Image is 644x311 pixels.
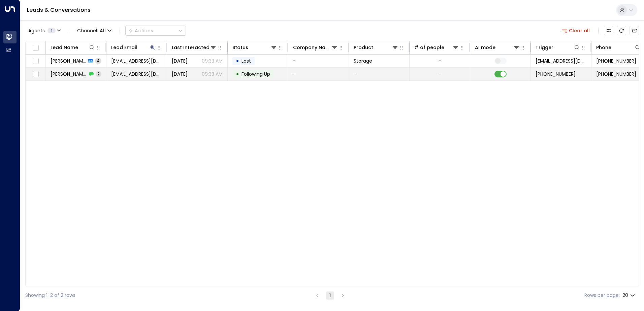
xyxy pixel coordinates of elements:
div: Lead Email [111,43,156,51]
span: Channel: [74,26,114,35]
span: Reagan Hensley [51,58,86,64]
div: Actions [128,28,153,34]
button: Channel:All [74,26,114,35]
button: Archived Leads [630,26,639,35]
span: 4 [95,58,101,64]
div: Last Interacted [172,43,217,51]
div: Lead Name [51,43,78,51]
div: • [236,68,239,80]
div: - [439,58,441,64]
div: Product [354,43,398,51]
div: # of people [414,43,444,51]
button: Agents1 [25,26,63,35]
span: All [100,28,106,33]
span: Toggle select row [31,57,40,65]
div: • [236,55,239,67]
div: - [439,71,441,77]
span: +447439388726 [596,71,636,77]
div: Showing 1-2 of 2 rows [25,292,75,299]
div: Last Interacted [172,43,210,51]
span: Reagan Hensley [51,71,87,77]
div: Phone [596,43,611,51]
p: 09:33 AM [202,71,223,77]
span: Lost [241,58,251,64]
nav: pagination navigation [313,291,347,300]
div: Lead Email [111,43,137,51]
button: Actions [125,26,186,36]
span: Toggle select row [31,70,40,78]
div: Status [232,43,277,51]
span: Toggle select all [31,44,40,52]
span: leads@space-station.co.uk [536,58,586,64]
span: +447439388726 [536,71,576,77]
label: Rows per page: [584,292,620,299]
div: Trigger [536,43,580,51]
td: - [349,68,410,80]
div: Lead Name [51,43,95,51]
p: 09:33 AM [202,58,223,64]
span: Aug 14, 2025 [172,71,188,77]
span: Aug 18, 2025 [172,58,188,64]
div: Product [354,43,373,51]
a: Leads & Conversations [27,6,91,14]
button: Clear all [559,26,593,35]
span: junixe@gmail.com [111,71,162,77]
span: Following Up [241,71,270,77]
div: Company Name [293,43,338,51]
td: - [288,68,349,80]
div: 20 [622,290,636,300]
div: Phone [596,43,641,51]
button: Customize [604,26,613,35]
span: junixe@gmail.com [111,58,162,64]
div: AI mode [475,43,495,51]
div: AI mode [475,43,520,51]
td: - [288,55,349,67]
span: Storage [354,58,372,64]
div: Status [232,43,248,51]
span: +447439388726 [596,58,636,64]
span: 2 [96,71,101,77]
button: page 1 [326,291,334,300]
div: # of people [414,43,459,51]
div: Button group with a nested menu [125,26,186,36]
span: 1 [47,28,56,33]
span: Refresh [617,26,626,35]
div: Trigger [536,43,553,51]
span: Agents [28,28,45,33]
div: Company Name [293,43,331,51]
